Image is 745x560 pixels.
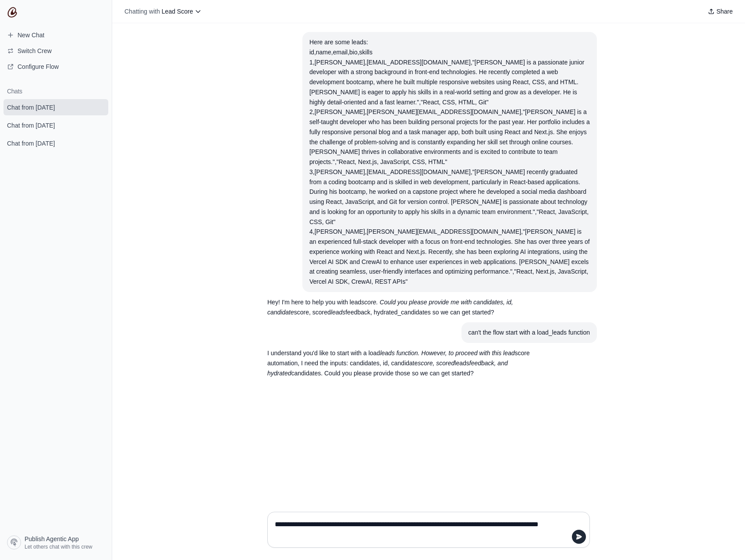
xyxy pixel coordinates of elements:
p: I understand you'd like to start with a load score automation, I need the inputs: candidates, id,... [267,348,548,378]
a: Chat from [DATE] [4,117,108,133]
em: leads function. However, to proceed with this lead [380,350,514,357]
div: can't the flow start with a load_leads function [468,328,590,338]
span: Configure Flow [18,62,59,71]
em: feedback, and hydrated [267,360,508,377]
a: Configure Flow [4,60,108,74]
span: Chat from [DATE] [7,139,55,148]
div: id,name,email,bio,skills 1,[PERSON_NAME],[EMAIL_ADDRESS][DOMAIN_NAME],"[PERSON_NAME] is a passion... [309,47,590,287]
span: Chat from [DATE] [7,121,55,130]
img: CrewAI Logo [7,7,18,18]
section: Response [260,292,555,323]
p: Hey! I'm here to help you with lead score, scored feedback, hydrated_candidates so we can get sta... [267,297,548,317]
em: score, scored [418,360,454,367]
a: Chat from [DATE] [4,99,108,115]
span: Lead Score [162,8,193,15]
section: User message [302,32,597,292]
a: New Chat [4,28,108,42]
span: Publish Agentic App [25,535,79,543]
span: Let others chat with this crew [25,543,92,550]
section: User message [461,322,597,343]
span: Switch Crew [18,46,52,55]
span: Share [717,7,733,16]
section: Response [260,343,555,383]
div: Here are some leads: [309,37,590,47]
a: Chat from [DATE] [4,135,108,151]
button: Switch Crew [4,44,108,58]
span: New Chat [18,31,44,39]
button: Chatting with Lead Score [121,5,205,18]
em: leads [331,309,345,316]
span: Chat from [DATE] [7,103,55,112]
em: score. Could you please provide me with candidates, id, candidate [267,299,513,316]
button: Share [704,5,736,18]
a: Publish Agentic App Let others chat with this crew [4,532,108,553]
span: Chatting with [124,7,160,16]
